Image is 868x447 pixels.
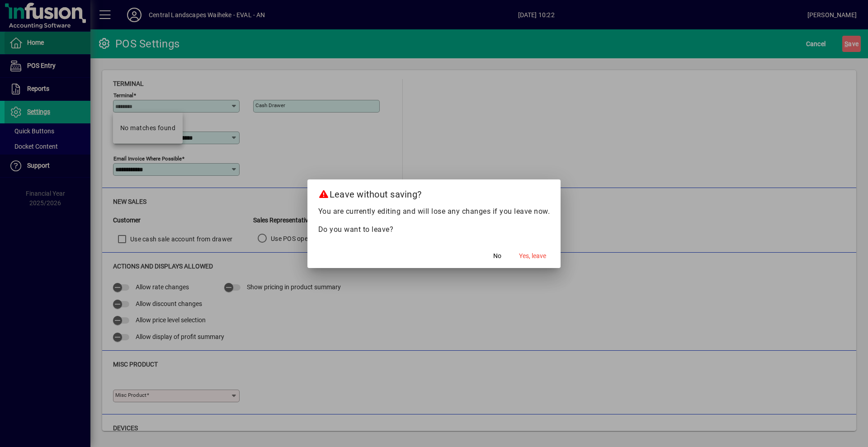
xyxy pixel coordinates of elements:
[318,224,550,235] p: Do you want to leave?
[515,248,550,264] button: Yes, leave
[318,206,550,217] p: You are currently editing and will lose any changes if you leave now.
[307,179,561,206] h2: Leave without saving?
[493,251,501,261] span: No
[483,248,512,264] button: No
[519,251,546,261] span: Yes, leave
